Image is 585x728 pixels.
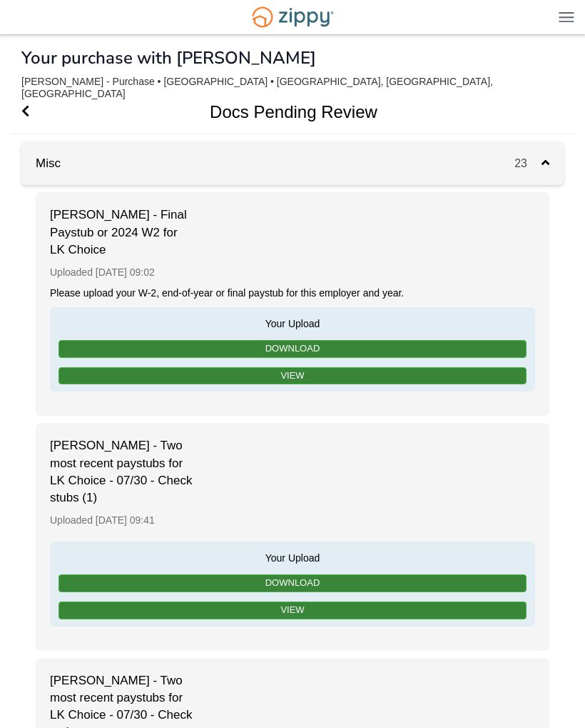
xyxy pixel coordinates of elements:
span: [PERSON_NAME] - Two most recent paystubs for LK Choice - 07/30 - Check stubs (1) [50,437,193,507]
span: [PERSON_NAME] - Final Paystub or 2024 W2 for LK Choice [50,206,193,259]
a: View [58,602,526,619]
a: Download [58,340,526,358]
div: [PERSON_NAME] - Purchase • [GEOGRAPHIC_DATA] • [GEOGRAPHIC_DATA], [GEOGRAPHIC_DATA], [GEOGRAPHIC_... [21,76,564,100]
a: Misc [21,156,61,170]
h1: Your purchase with [PERSON_NAME] [21,49,316,67]
a: Go Back [21,90,29,134]
span: Your Upload [57,549,528,565]
a: View [58,367,526,385]
h1: Docs Pending Review [11,90,558,134]
div: Uploaded [DATE] 09:41 [50,507,535,534]
div: Please upload your W-2, end-of-year or final paystub for this employer and year. [50,286,535,300]
span: Your Upload [57,314,528,331]
span: 23 [514,157,541,169]
a: Download [58,574,526,592]
img: Mobile Dropdown Menu [559,11,574,22]
div: Uploaded [DATE] 09:02 [50,259,535,286]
